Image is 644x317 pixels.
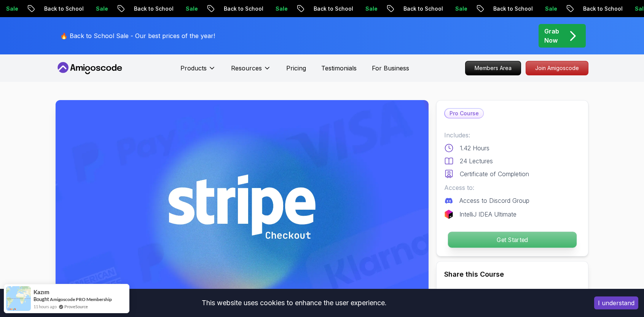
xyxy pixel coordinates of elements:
p: Resources [231,64,262,73]
p: Sale [358,5,383,13]
p: Certificate of Completion [460,169,529,178]
p: Sale [538,5,562,13]
span: 11 hours ago [33,303,57,310]
a: ProveSource [64,303,88,310]
p: Includes: [444,131,580,140]
p: Sale [268,5,293,13]
p: Sale [89,5,113,13]
span: Kazım [33,289,49,295]
p: Sale [448,5,472,13]
p: 24 Lectures [460,156,493,166]
button: Products [180,64,216,79]
p: Members Area [465,61,521,75]
button: Resources [231,64,271,79]
p: Access to Discord Group [459,196,529,205]
img: java-stripe-checkout_thumbnail [56,100,429,310]
p: Access to: [444,183,580,192]
p: Back to School [396,5,448,13]
p: IntelliJ IDEA Ultimate [459,210,516,219]
button: Accept cookies [594,296,638,309]
a: Pricing [286,64,306,73]
p: Back to School [37,5,89,13]
a: Members Area [465,61,521,75]
span: Bought [33,296,49,302]
a: For Business [372,64,409,73]
img: provesource social proof notification image [6,286,31,311]
p: Get Started [448,232,577,248]
p: Back to School [486,5,538,13]
a: Testimonials [321,64,357,73]
img: jetbrains logo [444,210,453,219]
a: Join Amigoscode [526,61,588,75]
div: This website uses cookies to enhance the user experience. [6,295,583,311]
p: Back to School [576,5,628,13]
p: Sale [179,5,203,13]
p: Join Amigoscode [526,61,588,75]
p: Back to School [127,5,179,13]
p: Grab Now [544,27,559,45]
p: Back to School [217,5,268,13]
a: Amigoscode PRO Membership [50,296,112,302]
p: 🔥 Back to School Sale - Our best prices of the year! [60,31,215,40]
p: Back to School [306,5,358,13]
p: Products [180,64,207,73]
h2: Share this Course [444,269,580,280]
button: Get Started [448,231,577,248]
p: 1.42 Hours [460,143,489,153]
p: Pro Course [445,109,483,118]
